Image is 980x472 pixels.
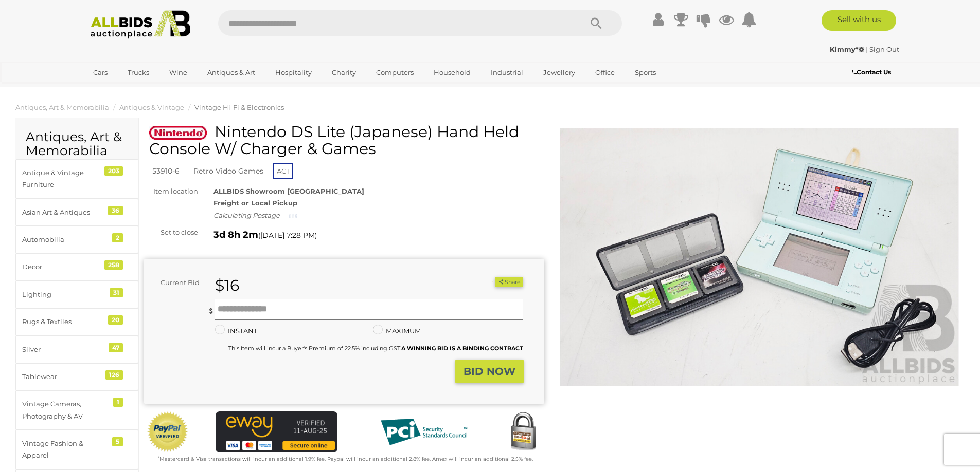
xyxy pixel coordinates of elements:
[560,128,960,386] img: Nintendo DS Lite (Japanese) Hand Held Console W/ Charger & Games
[147,167,185,175] a: 53910-6
[228,345,523,352] small: This Item will incur a Buyer's Premium of 22.5% including GST.
[401,345,523,352] b: A WINNING BID IS A BINDING CONTRACT
[571,10,622,36] button: Search
[216,411,337,452] img: eWAY Payment Gateway
[15,308,138,335] a: Rugs & Textiles 20
[22,438,107,462] div: Vintage Fashion & Apparel
[110,288,123,297] div: 31
[22,234,107,246] div: Automobilia
[369,64,420,81] a: Computers
[86,64,114,81] a: Cars
[104,166,123,176] div: 203
[273,163,293,179] span: ACT
[260,231,315,240] span: [DATE] 7:28 PM
[213,199,297,207] strong: Freight or Local Pickup
[105,370,123,380] div: 126
[852,67,894,78] a: Contact Us
[112,233,123,242] div: 2
[269,64,318,81] a: Hospitality
[104,260,123,270] div: 258
[373,325,421,337] label: MAXIMUM
[15,103,109,111] a: Antiques, Art & Memorabilia
[201,64,262,81] a: Antiques & Art
[188,166,269,176] mark: Retro Video Games
[215,325,257,337] label: INSTANT
[136,185,206,197] div: Item location
[495,277,523,288] button: Share
[108,206,123,215] div: 36
[213,229,258,240] strong: 3d 8h 2m
[144,277,207,289] div: Current Bid
[15,430,138,469] a: Vintage Fashion & Apparel 5
[109,343,123,352] div: 47
[22,289,107,300] div: Lighting
[215,276,239,295] strong: $16
[869,45,899,53] a: Sign Out
[136,226,206,238] div: Set to close
[15,336,138,363] a: Silver 47
[325,64,363,81] a: Charity
[147,166,185,176] mark: 53910-6
[830,45,864,53] strong: Kimmy*
[15,390,138,430] a: Vintage Cameras, Photography & AV 1
[147,411,189,452] img: Official PayPal Seal
[112,437,123,446] div: 5
[15,363,138,390] a: Tablewear 126
[427,64,477,81] a: Household
[15,253,138,280] a: Decor 258
[258,231,317,239] span: ( )
[484,64,530,81] a: Industrial
[15,199,138,226] a: Asian Art & Antiques 36
[26,130,128,158] h2: Antiques, Art & Memorabilia
[589,64,621,81] a: Office
[455,360,524,384] button: BID NOW
[213,187,364,195] strong: ALLBIDS Showroom [GEOGRAPHIC_DATA]
[85,10,197,39] img: Allbids.com.au
[537,64,582,81] a: Jewellery
[113,398,123,407] div: 1
[22,167,107,191] div: Antique & Vintage Furniture
[22,371,107,383] div: Tablewear
[22,344,107,355] div: Silver
[149,123,542,157] h1: Nintendo DS Lite (Japanese) Hand Held Console W/ Charger & Games
[163,64,194,81] a: Wine
[86,81,173,98] a: [GEOGRAPHIC_DATA]
[22,398,107,422] div: Vintage Cameras, Photography & AV
[22,261,107,273] div: Decor
[15,226,138,253] a: Automobilia 2
[194,103,284,111] a: Vintage Hi-Fi & Electronics
[188,167,269,175] a: Retro Video Games
[503,411,544,452] img: Secured by Rapid SSL
[15,159,138,199] a: Antique & Vintage Furniture 203
[289,213,297,219] img: small-loading.gif
[830,45,866,53] a: Kimmy*
[372,411,475,452] img: PCI DSS compliant
[119,103,184,111] a: Antiques & Vintage
[464,365,515,377] strong: BID NOW
[15,281,138,308] a: Lighting 31
[483,277,493,287] li: Watch this item
[121,64,156,81] a: Trucks
[22,206,107,218] div: Asian Art & Antiques
[149,126,207,140] img: Nintendo DS Lite (Japanese) Hand Held Console W/ Charger & Games
[213,211,280,219] i: Calculating Postage
[108,315,123,325] div: 20
[22,316,107,328] div: Rugs & Textiles
[628,64,663,81] a: Sports
[866,45,868,53] span: |
[822,10,896,31] a: Sell with us
[158,456,533,462] small: Mastercard & Visa transactions will incur an additional 1.9% fee. Paypal will incur an additional...
[852,68,891,76] b: Contact Us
